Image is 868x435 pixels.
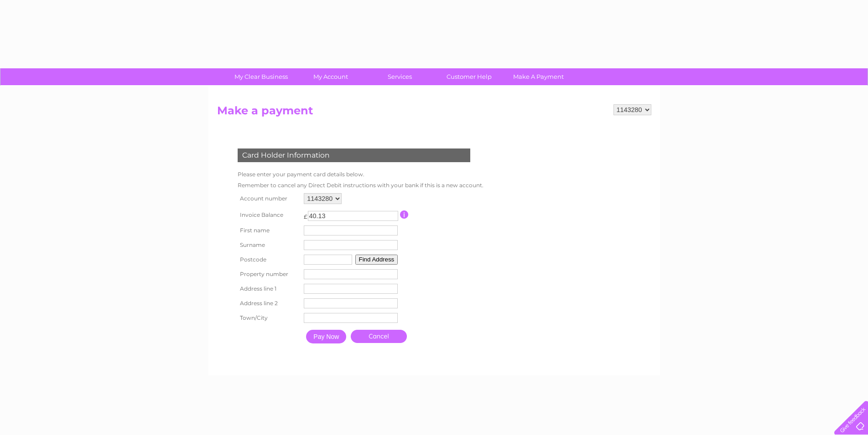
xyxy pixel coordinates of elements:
th: First name [235,223,302,238]
td: £ [304,209,307,220]
td: Remember to cancel any Direct Debit instructions with your bank if this is a new account. [235,180,486,191]
a: Cancel [351,330,407,343]
a: Services [362,68,437,85]
input: Pay Now [306,330,346,343]
th: Property number [235,267,302,281]
input: Information [400,210,409,219]
th: Invoice Balance [235,206,302,223]
td: Please enter your payment card details below. [235,169,486,180]
a: My Clear Business [223,68,299,85]
a: Make A Payment [501,68,576,85]
h2: Make a payment [217,104,651,122]
th: Address line 1 [235,281,302,296]
a: My Account [293,68,368,85]
div: Card Holder Information [238,148,470,162]
th: Address line 2 [235,296,302,311]
th: Town/City [235,311,302,325]
th: Account number [235,191,302,206]
a: Customer Help [431,68,507,85]
th: Postcode [235,252,302,267]
button: Find Address [355,255,398,265]
th: Surname [235,238,302,252]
